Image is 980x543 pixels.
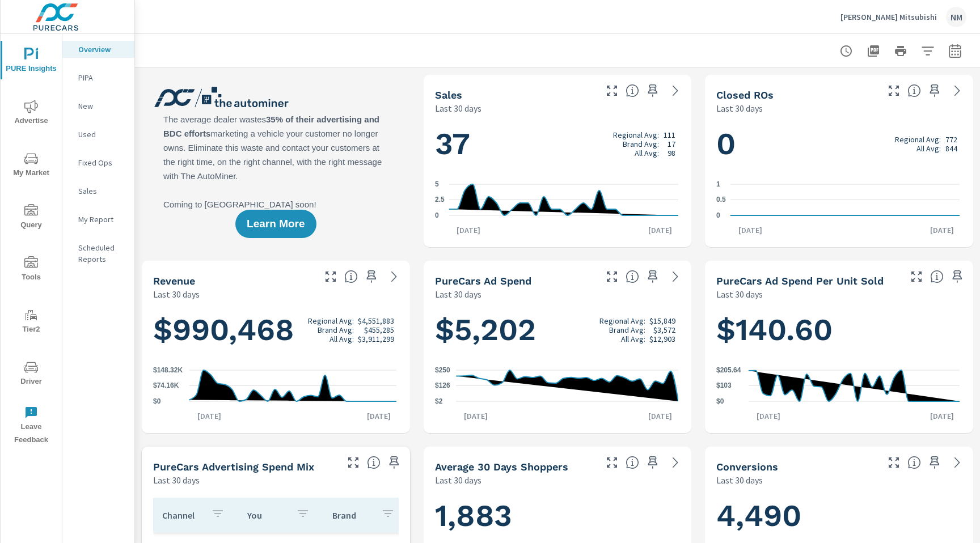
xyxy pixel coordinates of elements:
button: Make Fullscreen [322,268,340,286]
p: $3,572 [653,325,675,334]
p: Last 30 days [435,101,481,115]
p: $455,285 [364,325,394,334]
p: [PERSON_NAME] Mitsubishi [840,12,937,22]
p: New [78,100,125,112]
h1: 1,883 [435,497,681,535]
text: 0 [716,211,720,219]
p: [DATE] [449,224,488,236]
p: Overview [78,44,125,55]
p: Used [78,129,125,140]
p: 111 [664,130,675,139]
p: 98 [668,149,675,158]
p: Brand Avg: [609,325,645,334]
span: This table looks at how you compare to the amount of budget you spend per channel as opposed to y... [367,456,381,469]
p: Regional Avg: [599,316,645,325]
span: Number of Repair Orders Closed by the selected dealership group over the selected time range. [So... [907,84,921,97]
p: Brand Avg: [623,139,659,149]
a: See more details in report [666,453,685,472]
span: Tier2 [4,308,58,336]
span: Save this to your personalized report [948,268,966,286]
p: [DATE] [189,410,229,422]
p: All Avg: [330,334,354,343]
p: You [247,510,287,521]
span: Save this to your personalized report [644,268,662,286]
span: Save this to your personalized report [926,453,944,472]
p: Brand [332,510,372,521]
a: See more details in report [385,268,403,286]
span: Save this to your personalized report [644,82,662,100]
text: $126 [435,381,450,389]
div: Fixed Ops [62,154,134,171]
h1: 0 [716,125,962,163]
a: See more details in report [948,82,966,100]
text: $205.64 [716,366,741,374]
button: Make Fullscreen [603,82,621,100]
text: 2.5 [435,196,445,204]
span: A rolling 30 day total of daily Shoppers on the dealership website, averaged over the selected da... [626,456,639,469]
text: $0 [153,397,161,405]
h1: $990,468 [153,311,399,349]
span: Save this to your personalized report [926,82,944,100]
p: [DATE] [749,410,788,422]
h5: Conversions [716,461,778,473]
p: [DATE] [640,224,680,236]
p: $3,911,299 [358,334,394,343]
h5: Closed ROs [716,89,774,101]
span: Learn More [247,219,305,229]
span: PURE Insights [4,48,58,75]
span: Tools [4,256,58,284]
p: All Avg: [635,149,659,158]
div: Sales [62,183,134,200]
div: My Report [62,211,134,228]
p: Scheduled Reports [78,242,125,265]
p: $15,849 [649,316,675,325]
button: Make Fullscreen [344,453,362,472]
p: Fixed Ops [78,157,125,168]
p: [DATE] [922,410,962,422]
p: Regional Avg: [613,130,659,139]
div: NM [946,7,966,27]
text: $74.16K [153,382,179,390]
p: 17 [668,139,675,149]
h5: Sales [435,89,462,101]
span: The number of dealer-specified goals completed by a visitor. [Source: This data is provided by th... [907,456,921,469]
p: Regional Avg: [308,316,354,325]
p: All Avg: [621,334,645,343]
p: Last 30 days [153,287,200,301]
text: 0 [435,211,439,219]
button: Learn More [235,210,316,238]
text: $148.32K [153,366,183,374]
text: $2 [435,397,443,405]
div: PIPA [62,69,134,86]
span: Average cost of advertising per each vehicle sold at the dealer over the selected date range. The... [930,270,944,283]
span: Total sales revenue over the selected date range. [Source: This data is sourced from the dealer’s... [344,270,358,283]
span: Total cost of media for all PureCars channels for the selected dealership group over the selected... [626,270,639,283]
h5: PureCars Advertising Spend Mix [153,461,314,473]
p: Last 30 days [716,101,763,115]
h1: $5,202 [435,311,681,349]
button: Make Fullscreen [603,453,621,472]
text: 5 [435,180,439,188]
span: Save this to your personalized report [362,268,381,286]
div: New [62,97,134,114]
button: Make Fullscreen [885,82,903,100]
p: Regional Avg: [895,135,941,144]
span: Save this to your personalized report [644,453,662,472]
text: $103 [716,381,732,389]
span: Query [4,204,58,232]
p: All Avg: [916,144,941,153]
p: Last 30 days [716,287,763,301]
button: Make Fullscreen [885,453,903,472]
a: See more details in report [948,453,966,472]
span: Advertise [4,100,58,128]
p: [DATE] [456,410,496,422]
p: [DATE] [922,224,962,236]
h1: $140.60 [716,311,962,349]
h1: 37 [435,125,681,163]
span: My Market [4,152,58,180]
p: Last 30 days [435,287,481,301]
button: Make Fullscreen [603,268,621,286]
a: See more details in report [666,82,685,100]
button: Make Fullscreen [907,268,926,286]
p: PIPA [78,72,125,83]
